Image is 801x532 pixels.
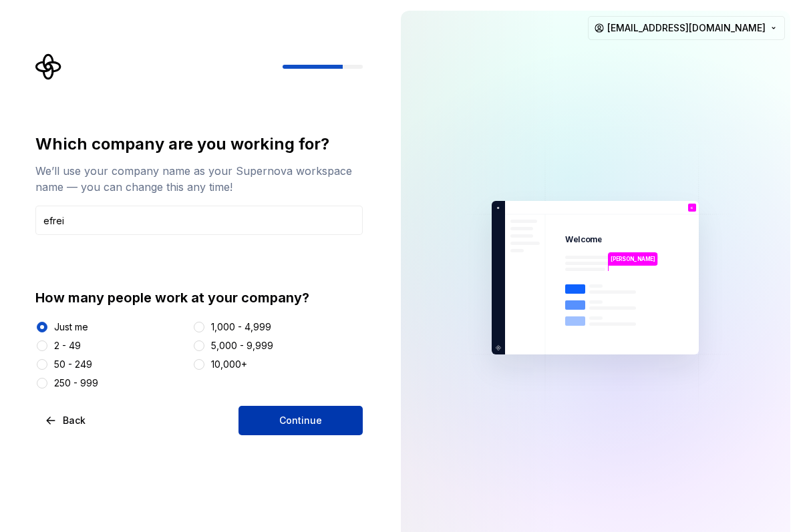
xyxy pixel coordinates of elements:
[35,288,363,307] div: How many people work at your company?
[35,406,97,435] button: Back
[211,339,273,352] div: 5,000 - 9,999
[63,414,86,427] span: Back
[588,16,785,40] button: [EMAIL_ADDRESS][DOMAIN_NAME]
[565,234,602,245] p: Welcome
[611,255,655,263] p: [PERSON_NAME]
[54,358,92,371] div: 50 - 249
[35,163,363,195] div: We’ll use your company name as your Supernova workspace name — you can change this any time!
[54,339,81,352] div: 2 - 49
[35,53,62,80] svg: Supernova Logo
[35,134,363,155] div: Which company are you working for?
[211,358,247,371] div: 10,000+
[494,204,500,211] p: e
[691,206,693,210] p: c
[35,206,363,235] input: Company name
[54,320,88,334] div: Just me
[54,376,98,390] div: 250 - 999
[238,406,363,435] button: Continue
[607,21,766,35] span: [EMAIL_ADDRESS][DOMAIN_NAME]
[279,414,322,427] span: Continue
[211,320,271,334] div: 1,000 - 4,999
